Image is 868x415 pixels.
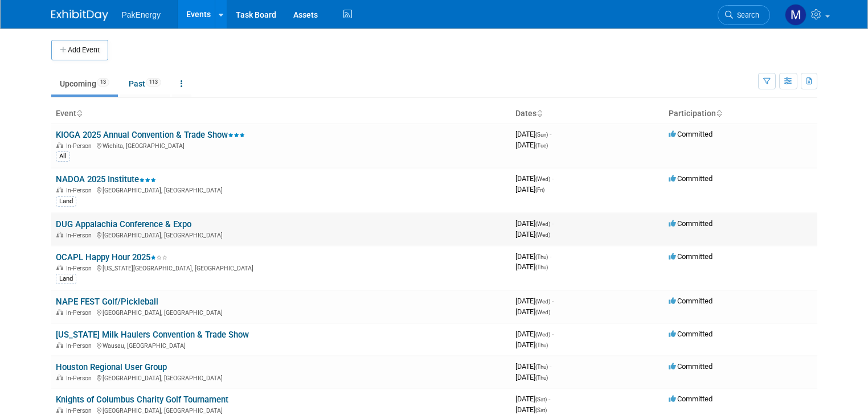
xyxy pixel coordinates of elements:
span: [DATE] [515,219,554,228]
span: - [550,252,551,261]
div: [GEOGRAPHIC_DATA], [GEOGRAPHIC_DATA] [56,405,506,414]
span: - [552,297,554,305]
span: [DATE] [515,141,548,149]
span: Committed [669,252,713,261]
span: [DATE] [515,340,548,349]
span: [DATE] [515,362,551,371]
span: (Sat) [535,407,547,413]
img: In-Person Event [56,342,63,348]
span: Committed [669,362,713,371]
span: [DATE] [515,395,550,403]
span: 13 [97,78,109,87]
span: - [552,219,554,228]
span: In-Person [66,232,95,239]
span: [DATE] [515,230,550,239]
span: 113 [146,78,161,87]
span: [DATE] [515,252,551,261]
span: In-Person [66,187,95,194]
span: (Sun) [535,132,548,138]
a: KIOGA 2025 Annual Convention & Trade Show [56,130,245,140]
span: (Tue) [535,142,548,149]
img: In-Person Event [56,187,63,192]
div: [GEOGRAPHIC_DATA], [GEOGRAPHIC_DATA] [56,307,506,317]
span: - [550,362,551,371]
span: Search [733,11,759,19]
span: [DATE] [515,297,554,305]
span: (Wed) [535,221,550,227]
a: Knights of Columbus Charity Golf Tournament [56,395,228,405]
a: OCAPL Happy Hour 2025 [56,252,167,262]
span: [DATE] [515,405,547,414]
div: Land [56,196,76,207]
span: (Thu) [535,342,548,348]
span: (Wed) [535,331,550,338]
th: Event [51,104,511,124]
img: In-Person Event [56,309,63,315]
a: DUG Appalachia Conference & Expo [56,219,191,229]
span: (Thu) [535,364,548,370]
span: (Thu) [535,264,548,270]
a: Sort by Start Date [537,109,542,118]
span: In-Person [66,375,95,382]
a: NAPE FEST Golf/Pickleball [56,297,158,307]
span: (Wed) [535,309,550,315]
span: [DATE] [515,330,554,338]
img: In-Person Event [56,232,63,237]
div: [GEOGRAPHIC_DATA], [GEOGRAPHIC_DATA] [56,230,506,239]
span: - [548,395,550,403]
span: (Wed) [535,232,550,238]
span: Committed [669,130,713,138]
div: [US_STATE][GEOGRAPHIC_DATA], [GEOGRAPHIC_DATA] [56,263,506,272]
span: (Thu) [535,254,548,260]
span: (Sat) [535,396,547,402]
span: PakEnergy [122,10,161,19]
div: Wichita, [GEOGRAPHIC_DATA] [56,141,506,150]
a: Upcoming13 [51,73,118,94]
span: Committed [669,297,713,305]
span: (Thu) [535,375,548,381]
div: Wausau, [GEOGRAPHIC_DATA] [56,340,506,350]
a: Sort by Event Name [76,109,82,118]
a: Past113 [120,73,170,94]
img: Mary Walker [785,4,806,26]
span: - [552,330,554,338]
span: (Fri) [535,187,544,193]
a: NADOA 2025 Institute [56,174,156,184]
span: In-Person [66,309,95,317]
a: Houston Regional User Group [56,362,167,372]
span: [DATE] [515,185,544,194]
span: Committed [669,330,713,338]
div: Land [56,274,76,284]
span: Committed [669,395,713,403]
span: [DATE] [515,373,548,381]
img: In-Person Event [56,265,63,270]
span: In-Person [66,265,95,272]
img: In-Person Event [56,375,63,380]
a: [US_STATE] Milk Haulers Convention & Trade Show [56,330,249,340]
span: Committed [669,219,713,228]
span: In-Person [66,407,95,414]
div: All [56,151,70,162]
span: (Wed) [535,298,550,305]
button: Add Event [51,40,108,60]
th: Dates [511,104,664,124]
span: In-Person [66,142,95,150]
th: Participation [664,104,817,124]
span: In-Person [66,342,95,350]
a: Search [718,5,770,25]
div: [GEOGRAPHIC_DATA], [GEOGRAPHIC_DATA] [56,373,506,382]
a: Sort by Participation Type [716,109,722,118]
span: (Wed) [535,176,550,182]
img: ExhibitDay [51,10,108,21]
span: [DATE] [515,262,548,271]
span: Committed [669,174,713,183]
span: [DATE] [515,174,554,183]
span: - [552,174,554,183]
img: In-Person Event [56,407,63,413]
span: - [550,130,551,138]
span: [DATE] [515,130,551,138]
img: In-Person Event [56,142,63,148]
span: [DATE] [515,307,550,316]
div: [GEOGRAPHIC_DATA], [GEOGRAPHIC_DATA] [56,185,506,194]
